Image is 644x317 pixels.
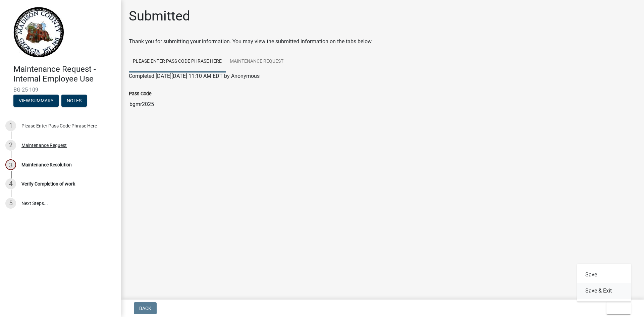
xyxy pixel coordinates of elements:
[13,98,59,104] wm-modal-confirm: Summary
[577,267,631,283] button: Save
[61,95,87,107] button: Notes
[5,198,16,209] div: 5
[612,306,622,311] span: Exit
[134,302,157,314] button: Back
[5,140,16,151] div: 2
[13,95,59,107] button: View Summary
[13,87,107,93] span: BG-25-109
[5,159,16,170] div: 3
[5,178,16,189] div: 4
[577,283,631,299] button: Save & Exit
[13,7,64,57] img: Madison County, Georgia
[129,38,636,46] div: Thank you for submitting your information. You may view the submitted information on the tabs below.
[5,120,16,131] div: 1
[577,264,631,302] div: Exit
[139,306,151,311] span: Back
[129,92,152,96] label: Pass Code
[61,98,87,104] wm-modal-confirm: Notes
[129,8,190,24] h1: Submitted
[13,64,115,84] h4: Maintenance Request - Internal Employee Use
[21,123,97,128] div: Please Enter Pass Code Phrase Here
[21,181,75,186] div: Verify Completion of work
[21,143,67,148] div: Maintenance Request
[129,51,226,72] a: Please Enter Pass Code Phrase Here
[606,302,631,314] button: Exit
[21,162,72,167] div: Maintenance Resolution
[129,73,260,79] span: Completed [DATE][DATE] 11:10 AM EDT by Anonymous
[226,51,287,72] a: Maintenance Request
